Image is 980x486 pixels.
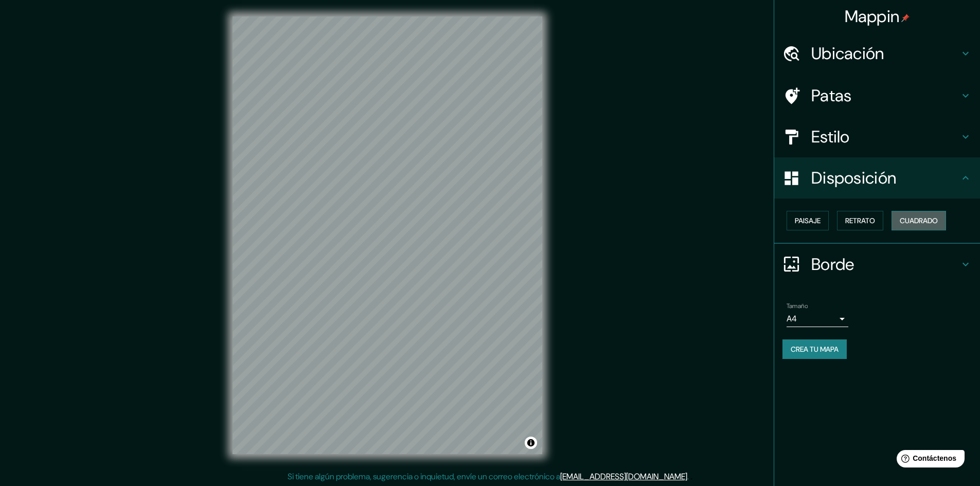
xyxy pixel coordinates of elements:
[811,126,850,148] font: Estilo
[782,339,847,359] button: Crea tu mapa
[901,14,910,22] img: pin-icon.png
[837,211,883,230] button: Retrato
[560,471,687,482] a: [EMAIL_ADDRESS][DOMAIN_NAME]
[774,33,980,74] div: Ubicación
[791,345,839,354] font: Crea tu mapa
[774,157,980,199] div: Disposición
[888,446,969,475] iframe: Lanzador de widgets de ayuda
[233,16,542,454] canvas: Mapa
[288,471,560,482] font: Si tiene algún problema, sugerencia o inquietud, envíe un correo electrónico a
[795,216,821,225] font: Paisaje
[845,6,900,27] font: Mappin
[525,437,537,449] button: Activar o desactivar atribución
[787,311,848,327] div: A4
[690,471,692,482] font: .
[811,254,854,275] font: Borde
[787,211,829,230] button: Paisaje
[787,302,808,310] font: Tamaño
[900,216,938,225] font: Cuadrado
[811,85,852,106] font: Patas
[687,471,689,482] font: .
[774,244,980,285] div: Borde
[787,313,797,324] font: A4
[892,211,946,230] button: Cuadrado
[774,116,980,157] div: Estilo
[811,167,896,189] font: Disposición
[689,471,690,482] font: .
[811,43,884,64] font: Ubicación
[774,75,980,116] div: Patas
[845,216,875,225] font: Retrato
